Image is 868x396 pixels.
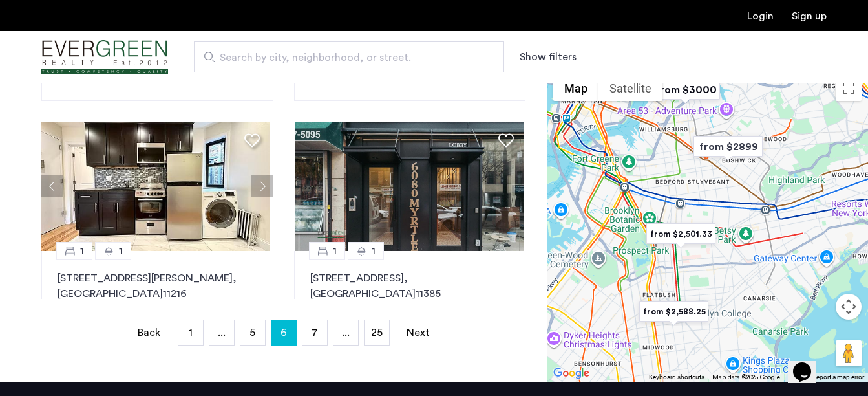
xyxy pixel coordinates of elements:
[220,50,468,65] span: Search by city, neighborhood, or street.
[836,75,862,101] button: Toggle fullscreen view
[342,327,350,338] span: ...
[41,33,168,82] a: Cazamio Logo
[836,340,862,366] button: Drag Pegman onto the map to open Street View
[788,344,829,383] iframe: chat widget
[249,327,255,338] span: 5
[598,75,662,101] button: Show satellite imagery
[218,327,226,338] span: ...
[649,373,704,382] button: Keyboard shortcuts
[550,365,593,382] img: Google
[294,251,526,352] a: 11[STREET_ADDRESS], [GEOGRAPHIC_DATA]11385No Fee
[553,75,598,101] button: Show street map
[80,243,84,259] span: 1
[333,243,337,259] span: 1
[372,243,376,259] span: 1
[712,374,780,380] span: Map data ©2025 Google
[836,294,862,320] button: Map camera controls
[812,373,864,382] a: Report a map error
[281,322,287,343] span: 6
[251,175,273,197] button: Next apartment
[641,219,721,248] div: from $2,501.33
[58,270,257,302] p: [STREET_ADDRESS][PERSON_NAME] 11216
[41,175,63,197] button: Previous apartment
[405,320,431,345] a: Next
[634,297,714,326] div: from $2,588.25
[312,327,318,338] span: 7
[189,327,193,338] span: 1
[747,11,774,21] a: Login
[136,320,162,345] a: Back
[520,49,577,65] button: Show or hide filters
[41,251,273,352] a: 11[STREET_ADDRESS][PERSON_NAME], [GEOGRAPHIC_DATA]11216No Fee
[295,122,524,251] img: 3_638315153639360311.jpeg
[194,41,504,72] input: Apartment Search
[310,270,510,302] p: [STREET_ADDRESS] 11385
[792,11,827,21] a: Registration
[119,243,123,259] span: 1
[550,365,593,382] a: Open this area in Google Maps (opens a new window)
[371,327,383,338] span: 25
[688,132,768,161] div: from $2899
[41,33,168,82] img: logo
[646,75,725,104] div: from $3000
[41,122,270,251] img: 2010_638484677605117544.jpeg
[41,320,525,346] nav: Pagination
